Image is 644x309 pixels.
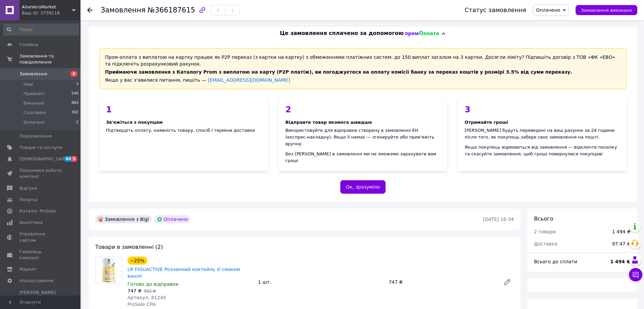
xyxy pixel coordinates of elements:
[534,216,553,222] span: Всього
[19,220,43,226] span: Аналітика
[105,69,572,75] span: Приймаючи замовлення з Каталогу Prom з виплатою на карту (Р2Р платіж), ви погоджуєтеся на оплату ...
[95,244,163,250] span: Товари в замовленні (2)
[534,259,577,264] span: Всього до сплати
[280,30,404,37] span: Це замовлення сплачено за допомогою
[386,277,498,287] div: 747 ₴
[19,167,62,180] span: Показники роботи компанії
[536,7,560,13] span: Оплачено
[23,81,33,87] span: Нові
[19,133,52,139] span: Повідомлення
[581,8,632,13] span: Замовлення виконано
[127,257,147,265] div: −25%
[76,81,78,87] span: 3
[19,42,38,48] span: Головна
[612,228,631,235] div: 1 494 ₴
[19,208,56,214] span: Каталог ProSale
[101,6,146,14] span: Замовлення
[23,91,44,97] span: Прийняті
[19,278,54,284] span: Налаштування
[23,100,44,106] span: Виконані
[144,289,156,294] span: 992 ₴
[19,289,62,308] span: [PERSON_NAME] та рахунки
[3,24,79,36] input: Пошук
[127,302,157,307] span: ProSale CPA:
[19,145,62,151] span: Товари та послуги
[19,53,80,65] span: Замовлення та повідомлення
[285,151,441,164] div: Без [PERSON_NAME] в замовленні ми не зможемо зарахувати вам гроші
[255,277,386,287] div: 1 шт.
[483,217,514,222] time: [DATE] 16:34
[465,144,620,157] div: Якщо покупець відмовиться від замовлення — відкличте посилку та скасуйте замовлення, щоб гроші по...
[465,127,620,141] div: [PERSON_NAME] будуть переведені на ваш рахунок за 24 години після того, як покупець забере своє з...
[19,197,38,203] span: Покупці
[19,249,62,261] span: Гаманець компанії
[208,77,290,83] a: [EMAIL_ADDRESS][DOMAIN_NAME]
[19,71,47,77] span: Замовлення
[629,268,642,281] button: Чат з покупцем
[19,185,37,191] span: Відгуки
[76,119,78,125] span: 2
[285,105,441,114] div: 2
[610,259,631,264] b: 1 494 ₴
[70,71,77,77] span: 3
[23,110,46,116] span: Скасовані
[99,99,268,171] div: Підтвердіть оплату, наявність товару, спосіб і терміни доставки
[465,7,526,13] div: Статус замовлення
[500,275,514,289] a: Редагувати
[22,10,80,16] div: Ваш ID: 3739118
[106,120,163,125] span: Зв'яжіться з покупцем
[576,5,637,15] button: Замовлення виконано
[71,91,78,97] span: 540
[154,215,191,223] div: Оплачено
[23,119,45,125] span: Оплачені
[71,100,78,106] span: 883
[106,105,261,114] div: 1
[105,77,621,83] div: Якщо у вас з'явилися питання, пишіть —
[127,288,142,294] span: 747 ₴
[465,105,620,114] div: 3
[87,7,93,13] div: Повернутися назад
[99,48,627,89] div: Пром-оплата з виплатою на картку працює як P2P переказ (з картки на картку) з обмеженнями платіжн...
[127,281,178,287] span: Готово до відправки
[148,6,195,14] span: №366187615
[534,229,556,234] span: 2 товари
[19,231,62,243] span: Управління сайтом
[71,110,78,116] span: 302
[465,120,508,125] span: Отримайте гроші
[95,215,152,223] div: Замовлення з Bigl
[19,156,69,162] span: [DEMOGRAPHIC_DATA]
[127,295,166,300] span: Артикул: 81240
[608,236,635,251] div: 97.47 ₴
[97,257,120,283] img: LR FIGUACTIVE Розчинний коктейль зі смаком ванілі
[127,267,240,279] a: LR FIGUACTIVE Розчинний коктейль зі смаком ванілі
[285,120,372,125] span: Відправте товар якомога швидше
[22,4,72,10] span: AloeVeraMarket
[19,266,37,272] span: Маркет
[340,180,386,194] button: Ок, зрозуміло
[534,241,557,246] span: Доставка
[285,127,441,147] div: Використовуйте для відправки створену в замовленні ЕН (експрес-накладну). Якщо її немає — згенеру...
[64,156,72,162] span: 60
[72,156,77,162] span: 5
